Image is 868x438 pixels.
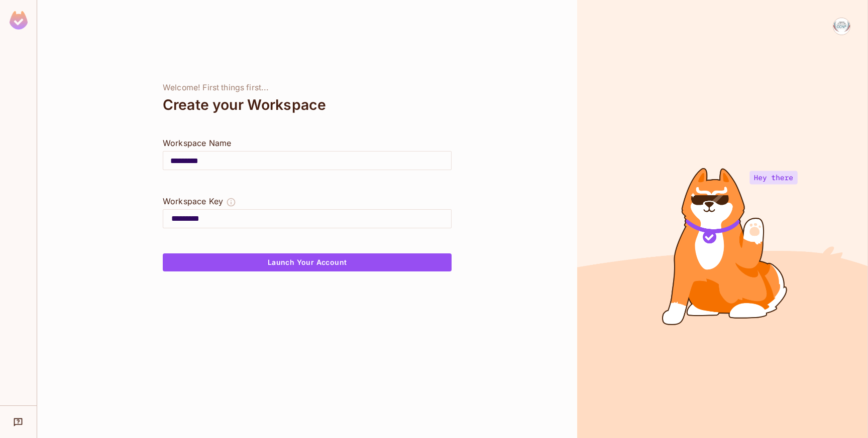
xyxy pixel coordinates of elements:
button: Launch Your Account [163,253,452,271]
div: Workspace Name [163,137,452,149]
div: Help & Updates [7,412,30,432]
img: SReyMgAAAABJRU5ErkJggg== [10,11,28,30]
img: Brian Dwyer [833,18,850,35]
div: Workspace Key [163,195,223,207]
button: The Workspace Key is unique, and serves as the identifier of your workspace. [226,195,236,209]
div: Create your Workspace [163,93,452,117]
div: Welcome! First things first... [163,83,452,93]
